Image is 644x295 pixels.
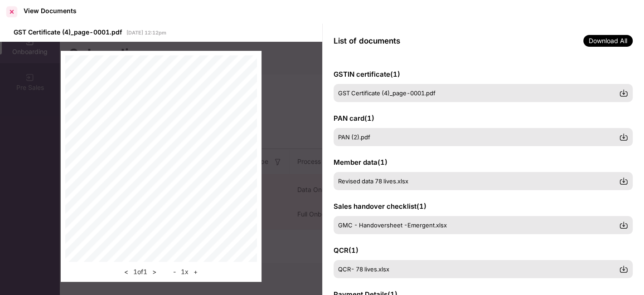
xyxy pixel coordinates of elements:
[24,7,77,15] div: View Documents
[170,266,179,277] button: -
[334,70,400,79] span: GSTIN certificate ( 1 )
[121,266,131,277] button: <
[334,246,358,255] span: QCR ( 1 )
[121,266,159,277] div: 1 of 1
[583,35,633,47] span: Download All
[334,202,426,211] span: Sales handover checklist ( 1 )
[619,265,628,274] img: svg+xml;base64,PHN2ZyBpZD0iRG93bmxvYWQtMzJ4MzIiIHhtbG5zPSJodHRwOi8vd3d3LnczLm9yZy8yMDAwL3N2ZyIgd2...
[338,89,436,97] span: GST Certificate (4)_page-0001.pdf
[170,266,200,277] div: 1 x
[14,28,122,36] span: GST Certificate (4)_page-0001.pdf
[338,265,389,273] span: QCR- 78 lives.xlsx
[619,133,628,142] img: svg+xml;base64,PHN2ZyBpZD0iRG93bmxvYWQtMzJ4MzIiIHhtbG5zPSJodHRwOi8vd3d3LnczLm9yZy8yMDAwL3N2ZyIgd2...
[334,114,374,123] span: PAN card ( 1 )
[126,29,166,36] span: [DATE] 12:12pm
[334,158,387,167] span: Member data ( 1 )
[619,221,628,230] img: svg+xml;base64,PHN2ZyBpZD0iRG93bmxvYWQtMzJ4MzIiIHhtbG5zPSJodHRwOi8vd3d3LnczLm9yZy8yMDAwL3N2ZyIgd2...
[338,133,370,141] span: PAN (2).pdf
[191,266,200,277] button: +
[338,177,408,185] span: Revised data 78 lives.xlsx
[338,221,447,229] span: GMC - Handoversheet -Emergent.xlsx
[619,88,628,98] img: svg+xml;base64,PHN2ZyBpZD0iRG93bmxvYWQtMzJ4MzIiIHhtbG5zPSJodHRwOi8vd3d3LnczLm9yZy8yMDAwL3N2ZyIgd2...
[150,266,159,277] button: >
[619,177,628,186] img: svg+xml;base64,PHN2ZyBpZD0iRG93bmxvYWQtMzJ4MzIiIHhtbG5zPSJodHRwOi8vd3d3LnczLm9yZy8yMDAwL3N2ZyIgd2...
[334,36,400,45] span: List of documents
